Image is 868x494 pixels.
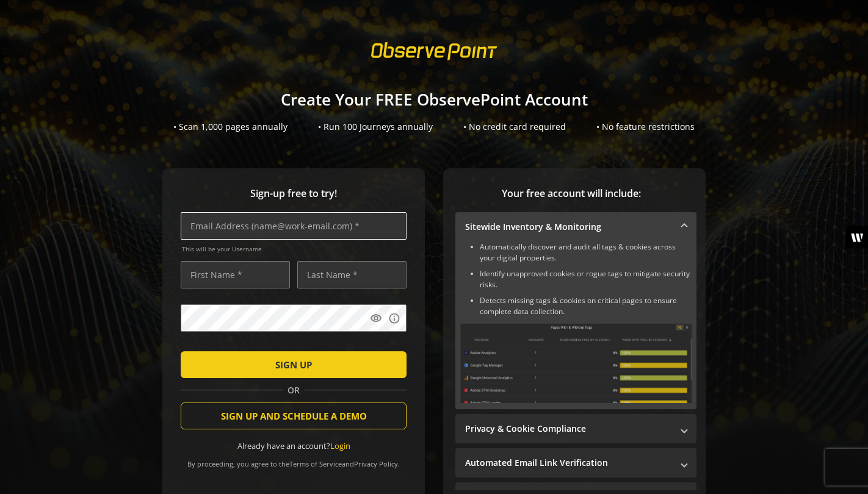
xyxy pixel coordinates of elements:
div: • No feature restrictions [596,121,695,133]
div: • Run 100 Journeys annually [318,121,433,133]
input: Email Address (name@work-email.com) * [181,212,407,240]
mat-panel-title: Automated Email Link Verification [465,457,672,469]
mat-expansion-panel-header: Sitewide Inventory & Monitoring [455,212,696,242]
div: • No credit card required [463,121,566,133]
mat-icon: visibility [370,312,382,324]
li: Detects missing tags & cookies on critical pages to ensure complete data collection. [480,295,692,317]
mat-expansion-panel-header: Privacy & Cookie Compliance [455,414,696,443]
span: This will be your Username [182,245,407,253]
mat-expansion-panel-header: Automated Email Link Verification [455,448,696,478]
a: Privacy Policy [354,459,398,468]
a: Login [330,440,350,451]
mat-panel-title: Privacy & Cookie Compliance [465,423,672,435]
button: SIGN UP [181,351,407,378]
span: Your free account will include: [455,187,687,201]
button: SIGN UP AND SCHEDULE A DEMO [181,403,407,429]
div: By proceeding, you agree to the and . [181,451,407,468]
div: Sitewide Inventory & Monitoring [455,242,696,409]
mat-icon: info [388,312,400,324]
li: Automatically discover and audit all tags & cookies across your digital properties. [480,242,692,263]
div: Already have an account? [181,440,407,452]
img: Sitewide Inventory & Monitoring [460,323,692,403]
input: Last Name * [297,261,407,288]
li: Identify unapproved cookies or rogue tags to mitigate security risks. [480,268,692,290]
a: Terms of Service [289,459,342,468]
div: • Scan 1,000 pages annually [173,121,288,133]
span: SIGN UP AND SCHEDULE A DEMO [221,405,367,427]
mat-panel-title: Sitewide Inventory & Monitoring [465,221,672,233]
span: Sign-up free to try! [181,187,407,201]
span: SIGN UP [275,354,312,376]
input: First Name * [181,261,290,288]
span: OR [283,384,305,396]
